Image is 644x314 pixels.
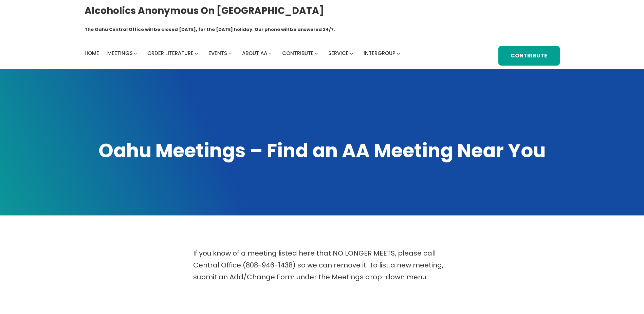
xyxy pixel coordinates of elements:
button: Meetings submenu [134,52,137,55]
a: Home [85,49,99,58]
button: Service submenu [350,52,353,55]
button: Contribute submenu [315,52,318,55]
span: Service [328,50,349,57]
span: Intergroup [364,50,395,57]
button: Events submenu [228,52,232,55]
h1: The Oahu Central Office will be closed [DATE], for the [DATE] holiday. Our phone will be answered... [85,26,335,33]
a: Service [328,49,349,58]
a: About AA [242,49,267,58]
span: Home [85,50,99,57]
span: Events [208,50,227,57]
nav: Intergroup [85,49,402,58]
span: Meetings [107,50,133,57]
a: Contribute [282,49,314,58]
a: Events [208,49,227,58]
span: Order Literature [147,50,194,57]
a: Alcoholics Anonymous on [GEOGRAPHIC_DATA] [85,2,324,19]
button: About AA submenu [269,52,272,55]
h1: Oahu Meetings – Find an AA Meeting Near You [85,138,560,164]
button: Intergroup submenu [397,52,400,55]
a: Contribute [498,46,559,66]
p: If you know of a meeting listed here that NO LONGER MEETS, please call Central Office (808-946-14... [193,247,451,283]
span: About AA [242,50,267,57]
a: Meetings [107,49,133,58]
a: Intergroup [364,49,395,58]
span: Contribute [282,50,314,57]
button: Order Literature submenu [195,52,198,55]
